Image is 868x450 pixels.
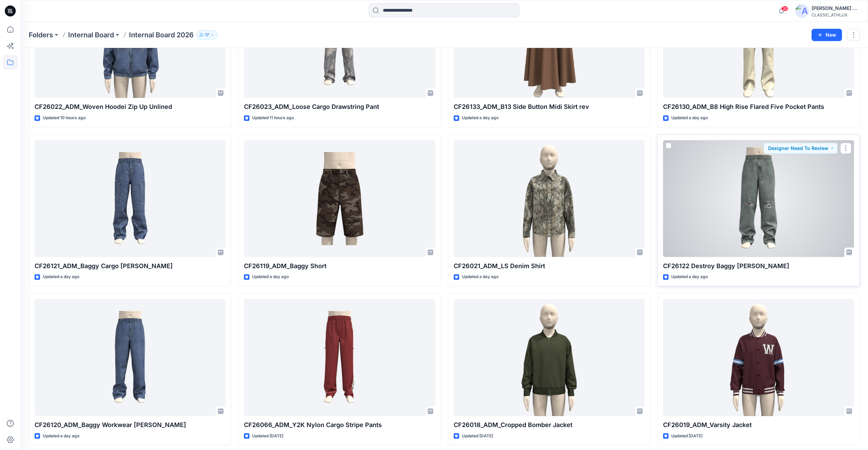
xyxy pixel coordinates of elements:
div: [PERSON_NAME] Cfai [812,4,859,12]
a: CF26018_ADM_Cropped Bomber Jacket [454,299,645,416]
button: New [812,29,842,41]
span: 30 [781,6,789,11]
a: CF26121_ADM_Baggy Cargo Jean [35,140,225,257]
p: CF26133_ADM_B13 Side Button Midi Skirt rev [454,102,645,112]
img: avatar [795,4,809,18]
p: Updated a day ago [671,273,708,280]
p: CF26066_ADM_Y2K Nylon Cargo Stripe Pants [244,420,435,430]
p: Updated [DATE] [671,433,702,440]
p: Updated [DATE] [252,433,283,440]
p: Internal Board 2026 [129,30,194,40]
p: Updated a day ago [43,273,79,280]
a: CF26066_ADM_Y2K Nylon Cargo Stripe Pants [244,299,435,416]
p: CF26120_ADM_Baggy Workwear [PERSON_NAME] [35,420,225,430]
button: 17 [196,30,218,40]
a: Folders [29,30,53,40]
p: CF26021_ADM_LS Denim Shirt [454,261,645,271]
a: CF26119_ADM_Baggy Short [244,140,435,257]
p: CF26119_ADM_Baggy Short [244,261,435,271]
p: CF26018_ADM_Cropped Bomber Jacket [454,420,645,430]
div: CLASSIC_ATHLUX [812,12,859,17]
a: Internal Board [68,30,114,40]
p: Updated a day ago [671,114,708,122]
a: CF26019_ADM_Varsity Jacket [663,299,854,416]
a: CF26122 Destroy Baggy Jean [663,140,854,257]
p: Updated 10 hours ago [43,114,86,122]
p: Updated a day ago [462,114,498,122]
p: Updated [DATE] [462,433,493,440]
p: Updated a day ago [252,273,289,280]
p: CF26130_ADM_B8 High Rise Flared Five Pocket Pants [663,102,854,112]
p: CF26022_ADM_Woven Hoodei Zip Up Unlined [35,102,225,112]
p: Updated 11 hours ago [252,114,294,122]
a: CF26021_ADM_LS Denim Shirt [454,140,645,257]
p: CF26023_ADM_Loose Cargo Drawstring Pant [244,102,435,112]
p: Updated a day ago [462,273,498,280]
p: CF26019_ADM_Varsity Jacket [663,420,854,430]
p: CF26122 Destroy Baggy [PERSON_NAME] [663,261,854,271]
p: CF26121_ADM_Baggy Cargo [PERSON_NAME] [35,261,225,271]
p: 17 [205,31,209,39]
a: CF26120_ADM_Baggy Workwear Jean [35,299,225,416]
p: Updated a day ago [43,433,79,440]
